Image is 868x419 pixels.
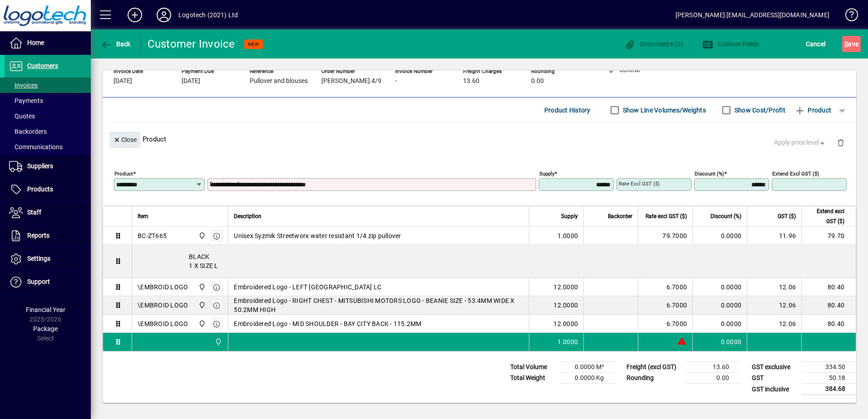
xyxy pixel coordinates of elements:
[747,278,801,296] td: 12.06
[5,271,91,293] a: Support
[553,283,578,292] span: 12.0000
[103,122,856,156] div: Product
[9,112,35,120] span: Quotes
[5,78,91,93] a: Invoices
[113,132,137,147] span: Close
[248,41,259,47] span: NEW
[250,78,308,85] span: Pullover and blouses
[676,8,829,22] div: [PERSON_NAME] [EMAIL_ADDRESS][DOMAIN_NAME]
[138,231,167,240] div: BC-ZT665
[98,36,133,52] button: Back
[622,36,686,52] button: Documents (0)
[120,7,149,23] button: Add
[747,227,801,245] td: 11.96
[801,278,856,296] td: 80.40
[138,211,148,221] span: Item
[100,40,131,48] span: Back
[5,224,91,247] a: Reports
[692,278,747,296] td: 0.0000
[695,171,724,177] mat-label: Discount (%)
[621,106,706,115] label: Show Line Volumes/Weights
[26,306,65,313] span: Financial Year
[5,124,91,139] a: Backorders
[541,102,594,118] button: Product History
[395,78,397,85] span: -
[27,62,58,69] span: Customers
[770,135,830,151] button: Apply price level
[553,301,578,310] span: 12.0000
[802,384,856,395] td: 384.68
[27,278,50,285] span: Support
[234,231,401,240] span: Unisex Syzmik Streetworx water resistant 1/4 zip pullover
[608,211,632,221] span: Backorder
[692,296,747,315] td: 0.0000
[806,37,826,51] span: Cancel
[9,82,38,89] span: Invoices
[561,211,578,221] span: Supply
[210,180,237,187] mat-label: Description
[5,178,91,201] a: Products
[844,37,858,51] span: ave
[560,362,615,373] td: 0.0000 M³
[644,319,687,328] div: 6.7000
[9,143,63,151] span: Communications
[27,185,53,193] span: Products
[234,319,421,328] span: Embroidered Logo - MID SHOULDER - BAY CITY BACK - 115.2MM
[801,315,856,333] td: 80.40
[138,319,188,328] div: \EMBROID LOGO
[114,171,133,177] mat-label: Product
[109,132,140,148] button: Close
[778,211,796,221] span: GST ($)
[178,8,238,22] div: Logotech (2021) Ltd
[644,301,687,310] div: 6.7000
[27,209,41,216] span: Staff
[539,171,554,177] mat-label: Supply
[622,362,686,373] td: Freight (excl GST)
[802,373,856,384] td: 50.18
[747,362,802,373] td: GST exclusive
[646,211,687,221] span: Rate excl GST ($)
[747,296,801,315] td: 12.06
[830,138,852,146] app-page-header-button: Delete
[5,139,91,155] a: Communications
[801,296,856,315] td: 80.40
[692,315,747,333] td: 0.0000
[619,180,660,187] mat-label: Rate excl GST ($)
[5,201,91,224] a: Staff
[138,301,188,310] div: \EMBROID LOGO
[463,78,479,85] span: 13.60
[692,333,747,351] td: 0.0000
[807,206,844,226] span: Extend excl GST ($)
[624,40,683,48] span: Documents (0)
[27,255,50,262] span: Settings
[196,282,207,292] span: Central
[234,283,381,292] span: Embroidered Logo - LEFT [GEOGRAPHIC_DATA] LC
[27,232,49,239] span: Reports
[5,32,91,54] a: Home
[747,315,801,333] td: 12.06
[774,138,827,147] span: Apply price level
[132,245,856,278] div: BLACK 1 X SIZE L
[772,171,819,177] mat-label: Extend excl GST ($)
[747,373,802,384] td: GST
[182,78,200,85] span: [DATE]
[801,227,856,245] td: 79.70
[560,373,615,384] td: 0.0000 Kg
[91,36,141,52] app-page-header-button: Back
[27,162,53,170] span: Suppliers
[733,106,785,115] label: Show Cost/Profit
[622,373,686,384] td: Rounding
[148,37,235,51] div: Customer Invoice
[212,337,223,347] span: Central
[5,108,91,124] a: Quotes
[838,2,857,31] a: Knowledge Base
[844,40,848,48] span: S
[747,384,802,395] td: GST inclusive
[557,337,578,346] span: 1.0000
[804,36,828,52] button: Cancel
[5,155,91,178] a: Suppliers
[544,103,591,117] span: Product History
[9,128,47,135] span: Backorders
[234,296,523,314] span: Embroidered Logo - RIGHT CHEST - MITSUBISHI MOTORS LOGO - BEANIE SIZE - 53.4MM WIDE X 50.2MM HIGH
[27,39,44,46] span: Home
